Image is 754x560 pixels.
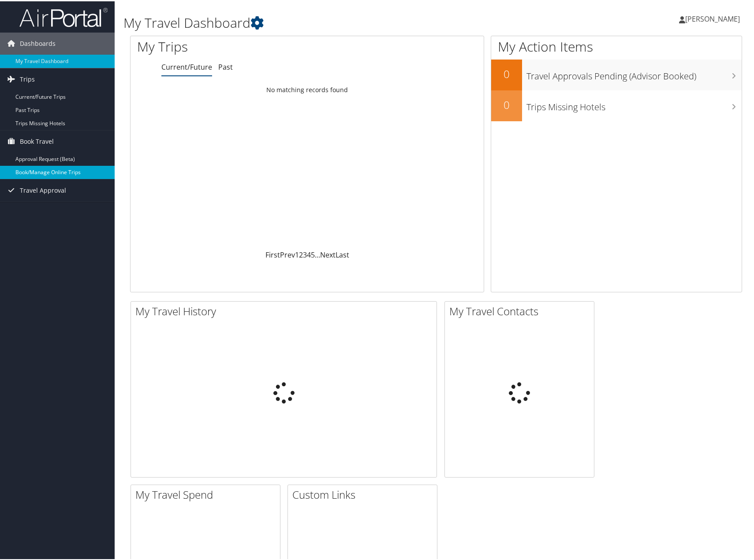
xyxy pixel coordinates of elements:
a: Current/Future [161,61,212,71]
a: 1 [295,249,299,258]
span: Trips [20,67,35,89]
a: 0Trips Missing Hotels [491,89,742,120]
a: [PERSON_NAME] [679,4,749,31]
a: First [265,249,280,258]
h2: 0 [491,65,522,80]
h2: My Travel History [135,302,437,317]
h1: My Travel Dashboard [123,12,540,31]
h3: Trips Missing Hotels [526,95,742,112]
img: airportal-logo.png [19,6,108,26]
a: 0Travel Approvals Pending (Advisor Booked) [491,58,742,89]
h2: My Travel Spend [135,486,280,501]
span: Dashboards [20,31,56,53]
h2: Custom Links [292,486,437,501]
a: Next [320,249,336,258]
span: Book Travel [20,129,54,151]
span: … [315,249,320,258]
td: No matching records found [131,81,484,97]
h3: Travel Approvals Pending (Advisor Booked) [526,64,742,81]
span: [PERSON_NAME] [685,13,740,22]
a: Past [218,61,233,71]
a: Last [336,249,349,258]
h2: 0 [491,96,522,111]
a: 3 [303,249,307,258]
a: Prev [280,249,295,258]
a: 4 [307,249,311,258]
a: 5 [311,249,315,258]
h1: My Trips [137,36,330,55]
h2: My Travel Contacts [449,302,594,317]
span: Travel Approval [20,178,66,200]
h1: My Action Items [491,36,742,55]
a: 2 [299,249,303,258]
